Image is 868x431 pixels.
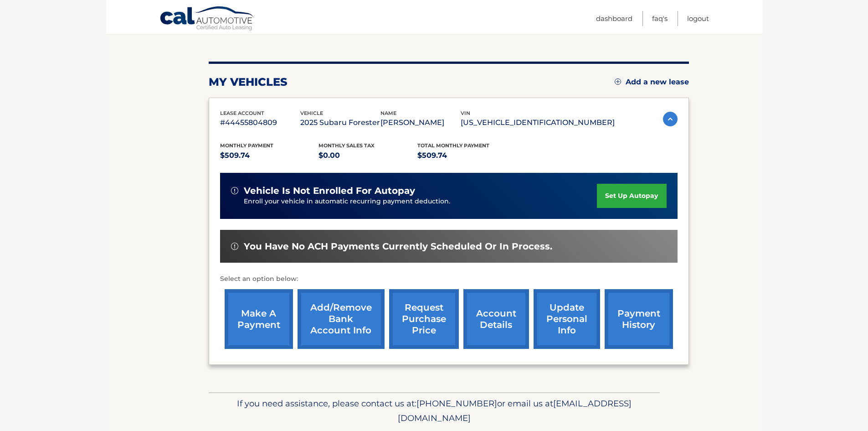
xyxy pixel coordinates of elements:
span: vin [461,110,470,116]
p: $0.00 [318,149,417,162]
a: Dashboard [596,11,632,26]
span: [EMAIL_ADDRESS][DOMAIN_NAME] [398,398,632,423]
p: #44455804809 [220,116,300,129]
a: request purchase price [389,289,459,349]
a: Cal Automotive [159,6,255,32]
p: If you need assistance, please contact us at: or email us at [215,396,654,426]
span: [PHONE_NUMBER] [416,398,497,409]
p: 2025 Subaru Forester [300,116,380,129]
a: Add a new lease [615,78,689,87]
span: lease account [220,110,264,116]
span: vehicle is not enrolled for autopay [244,185,415,197]
a: payment history [605,289,673,349]
a: FAQ's [652,11,668,26]
span: name [380,110,396,116]
p: $509.74 [417,149,516,162]
p: [PERSON_NAME] [380,116,461,129]
p: Enroll your vehicle in automatic recurring payment deduction. [244,197,597,207]
span: Monthly sales Tax [318,142,375,149]
img: alert-white.svg [231,243,238,250]
span: Total Monthly Payment [417,142,489,149]
p: $509.74 [220,149,319,162]
a: make a payment [225,289,293,349]
h2: my vehicles [209,75,288,89]
a: set up autopay [597,184,666,208]
span: You have no ACH payments currently scheduled or in process. [244,241,552,252]
span: Monthly Payment [220,142,273,149]
p: [US_VEHICLE_IDENTIFICATION_NUMBER] [461,116,615,129]
img: alert-white.svg [231,187,238,194]
a: Logout [687,11,709,26]
span: vehicle [300,110,323,116]
img: add.svg [615,78,621,85]
p: Select an option below: [220,274,678,285]
a: update personal info [534,289,600,349]
a: account details [463,289,529,349]
a: Add/Remove bank account info [298,289,385,349]
img: accordion-active.svg [663,112,678,126]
